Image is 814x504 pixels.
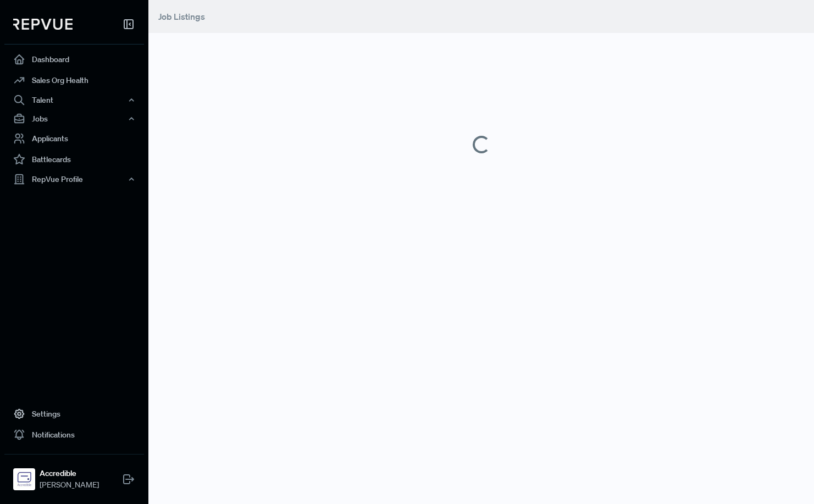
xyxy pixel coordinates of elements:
[4,91,144,109] button: Talent
[13,19,73,30] img: RepVue
[40,468,99,479] strong: Accredible
[158,10,205,23] a: Job Listings
[4,49,144,70] a: Dashboard
[4,424,144,445] a: Notifications
[4,170,144,189] button: RepVue Profile
[4,403,144,424] a: Settings
[4,109,144,128] button: Jobs
[4,149,144,170] a: Battlecards
[4,128,144,149] a: Applicants
[4,454,144,495] a: AccredibleAccredible[PERSON_NAME]
[4,70,144,91] a: Sales Org Health
[15,470,33,488] img: Accredible
[40,479,99,491] span: [PERSON_NAME]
